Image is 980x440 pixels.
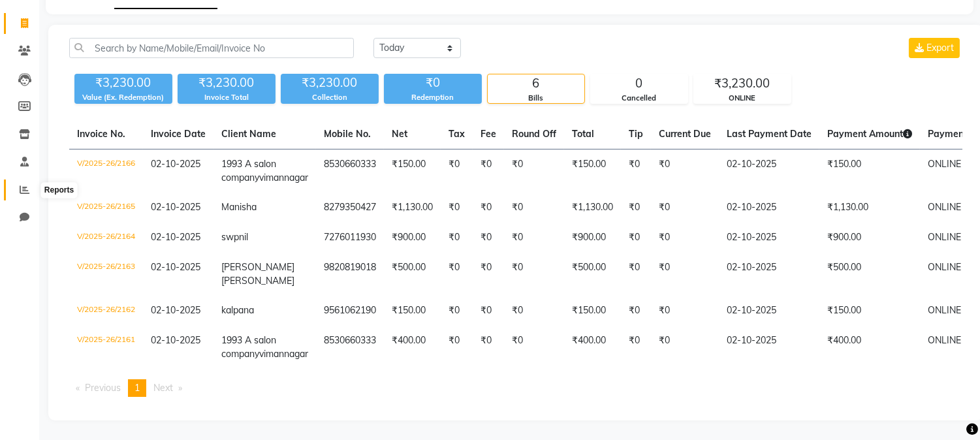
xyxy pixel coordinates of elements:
td: 02-10-2025 [719,326,819,369]
td: ₹0 [504,193,564,223]
td: V/2025-26/2164 [69,223,143,253]
div: ₹0 [384,74,482,92]
td: ₹0 [651,326,719,369]
td: ₹0 [441,326,473,369]
button: Export [909,38,960,58]
td: V/2025-26/2162 [69,296,143,326]
td: ₹400.00 [384,326,441,369]
span: Mobile No. [324,128,371,140]
span: ONLINE [928,201,961,213]
span: [PERSON_NAME] [221,275,294,287]
span: Next [153,382,173,394]
td: V/2025-26/2165 [69,193,143,223]
td: ₹0 [473,326,504,369]
div: Bills [488,93,584,104]
span: Tax [449,128,465,140]
td: ₹500.00 [819,253,920,296]
td: 8279350427 [316,193,384,223]
td: ₹0 [651,193,719,223]
td: ₹0 [651,253,719,296]
span: Invoice No. [77,128,125,140]
div: ₹3,230.00 [74,74,172,92]
span: 1993 A salon company [221,334,276,360]
input: Search by Name/Mobile/Email/Invoice No [69,38,354,58]
span: 02-10-2025 [151,201,200,213]
div: ONLINE [694,93,791,104]
div: Cancelled [591,93,688,104]
span: 02-10-2025 [151,304,200,316]
span: Export [926,42,954,54]
td: ₹0 [621,296,651,326]
td: ₹0 [441,193,473,223]
div: ₹3,230.00 [281,74,379,92]
td: ₹0 [473,253,504,296]
div: Redemption [384,92,482,103]
td: 02-10-2025 [719,193,819,223]
td: ₹0 [504,149,564,193]
td: ₹0 [621,253,651,296]
td: ₹0 [441,253,473,296]
td: ₹0 [473,296,504,326]
div: ₹3,230.00 [178,74,276,92]
div: Collection [281,92,379,103]
span: ONLINE [928,304,961,316]
span: Current Due [659,128,711,140]
span: Previous [85,382,121,394]
span: swpnil [221,231,248,243]
span: ONLINE [928,334,961,346]
span: Tip [629,128,643,140]
td: ₹400.00 [564,326,621,369]
td: ₹150.00 [384,149,441,193]
td: ₹150.00 [384,296,441,326]
td: ₹400.00 [819,326,920,369]
span: 1 [134,382,140,394]
span: ONLINE [928,158,961,170]
span: Total [572,128,594,140]
td: 9820819018 [316,253,384,296]
td: ₹0 [441,296,473,326]
span: kalpana [221,304,254,316]
span: Fee [481,128,496,140]
span: Net [392,128,407,140]
td: V/2025-26/2166 [69,149,143,193]
span: 1993 A salon company [221,158,276,183]
td: 02-10-2025 [719,296,819,326]
div: ₹3,230.00 [694,74,791,93]
span: 02-10-2025 [151,231,200,243]
span: Payment Amount [827,128,912,140]
td: 02-10-2025 [719,149,819,193]
td: ₹0 [621,223,651,253]
span: vimannagar [259,172,308,183]
span: 02-10-2025 [151,334,200,346]
td: 02-10-2025 [719,253,819,296]
span: Manisha [221,201,257,213]
td: 8530660333 [316,326,384,369]
td: ₹1,130.00 [564,193,621,223]
nav: Pagination [69,379,962,397]
td: 02-10-2025 [719,223,819,253]
td: ₹900.00 [819,223,920,253]
td: ₹0 [504,253,564,296]
td: ₹0 [621,149,651,193]
span: ONLINE [928,261,961,273]
td: ₹0 [504,326,564,369]
td: ₹0 [651,223,719,253]
td: ₹1,130.00 [384,193,441,223]
div: Reports [41,183,77,198]
td: V/2025-26/2163 [69,253,143,296]
div: Value (Ex. Redemption) [74,92,172,103]
td: ₹0 [441,149,473,193]
td: ₹0 [473,149,504,193]
td: ₹900.00 [384,223,441,253]
td: 8530660333 [316,149,384,193]
span: Last Payment Date [727,128,812,140]
td: ₹0 [651,149,719,193]
span: Round Off [512,128,556,140]
td: ₹0 [441,223,473,253]
span: 02-10-2025 [151,158,200,170]
td: ₹0 [473,193,504,223]
td: 9561062190 [316,296,384,326]
td: ₹150.00 [819,149,920,193]
td: ₹150.00 [564,149,621,193]
td: V/2025-26/2161 [69,326,143,369]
